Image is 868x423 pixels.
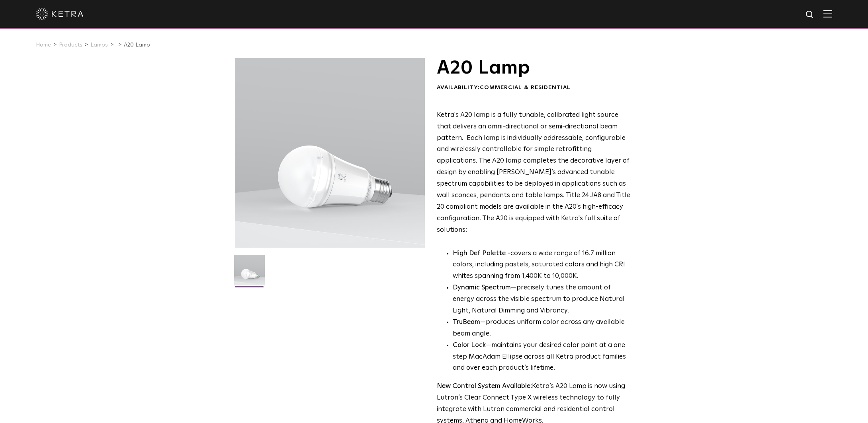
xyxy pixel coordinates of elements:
h1: A20 Lamp [437,58,631,78]
strong: Dynamic Spectrum [453,284,511,291]
li: —produces uniform color across any available beam angle. [453,317,631,340]
strong: Color Lock [453,342,486,349]
a: Lamps [90,42,108,48]
strong: New Control System Available: [437,383,532,390]
strong: TruBeam [453,319,480,326]
span: Ketra's A20 lamp is a fully tunable, calibrated light source that delivers an omni-directional or... [437,112,630,233]
li: —maintains your desired color point at a one step MacAdam Ellipse across all Ketra product famili... [453,340,631,374]
li: —precisely tunes the amount of energy across the visible spectrum to produce Natural Light, Natur... [453,282,631,317]
img: A20-Lamp-2021-Web-Square [234,255,265,291]
img: Hamburger%20Nav.svg [823,10,832,17]
div: Availability: [437,84,631,92]
strong: High Def Palette - [453,250,510,257]
img: ketra-logo-2019-white [36,8,84,20]
a: A20 Lamp [124,42,150,48]
p: covers a wide range of 16.7 million colors, including pastels, saturated colors and high CRI whit... [453,248,631,283]
img: search icon [805,10,815,20]
a: Products [59,42,82,48]
span: Commercial & Residential [480,85,571,90]
a: Home [36,42,51,48]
